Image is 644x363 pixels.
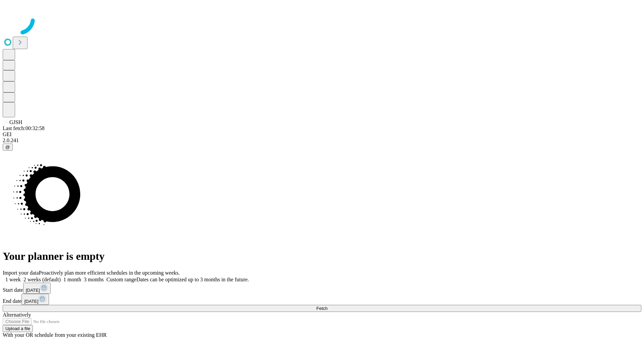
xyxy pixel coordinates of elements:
[21,294,49,305] button: [DATE]
[137,277,249,282] span: Dates can be optimized up to 3 months in the future.
[3,325,33,332] button: Upload a file
[9,119,22,125] span: GJSH
[3,131,641,137] div: GEI
[3,283,641,294] div: Start date
[23,283,51,294] button: [DATE]
[3,332,107,338] span: With your OR schedule from your existing EHR
[3,312,31,318] span: Alternatively
[3,144,13,151] button: @
[5,277,21,282] span: 1 week
[3,250,641,263] h1: Your planner is empty
[3,125,45,131] span: Last fetch: 00:32:58
[26,288,40,293] span: [DATE]
[106,277,136,282] span: Custom range
[316,306,327,311] span: Fetch
[39,270,180,276] span: Proactively plan more efficient schedules in the upcoming weeks.
[23,277,61,282] span: 2 weeks (default)
[3,294,641,305] div: End date
[3,305,641,312] button: Fetch
[3,137,641,144] div: 2.0.241
[5,145,10,150] span: @
[3,270,39,276] span: Import your data
[24,299,38,304] span: [DATE]
[84,277,104,282] span: 3 months
[63,277,81,282] span: 1 month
